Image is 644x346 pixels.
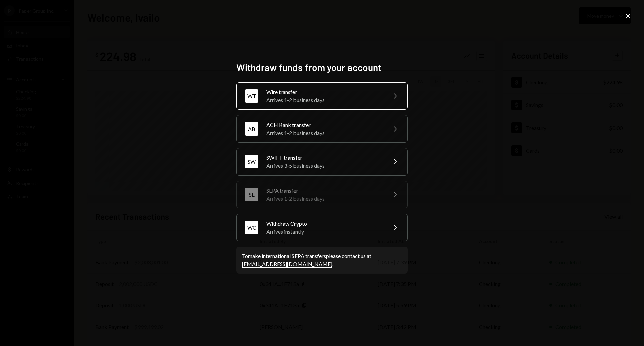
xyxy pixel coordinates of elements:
button: SESEPA transferArrives 1-2 business days [236,181,408,208]
div: Arrives 1-2 business days [266,195,383,203]
div: SEPA transfer [266,187,383,195]
div: Arrives 1-2 business days [266,129,383,137]
div: Arrives 3-5 business days [266,162,383,170]
button: SWSWIFT transferArrives 3-5 business days [236,148,408,176]
h2: Withdraw funds from your account [236,61,408,74]
div: WT [245,89,258,103]
div: ACH Bank transfer [266,121,383,129]
div: Withdraw Crypto [266,219,383,228]
button: WTWire transferArrives 1-2 business days [236,82,408,110]
div: SWIFT transfer [266,154,383,162]
button: WCWithdraw CryptoArrives instantly [236,214,408,241]
div: Wire transfer [266,88,383,96]
div: SW [245,155,258,168]
button: ABACH Bank transferArrives 1-2 business days [236,115,408,143]
div: Arrives 1-2 business days [266,96,383,104]
div: WC [245,221,258,234]
div: To make international SEPA transfers please contact us at . [242,252,402,268]
div: AB [245,122,258,136]
div: SE [245,188,258,201]
div: Arrives instantly [266,228,383,236]
a: [EMAIL_ADDRESS][DOMAIN_NAME] [242,261,332,268]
